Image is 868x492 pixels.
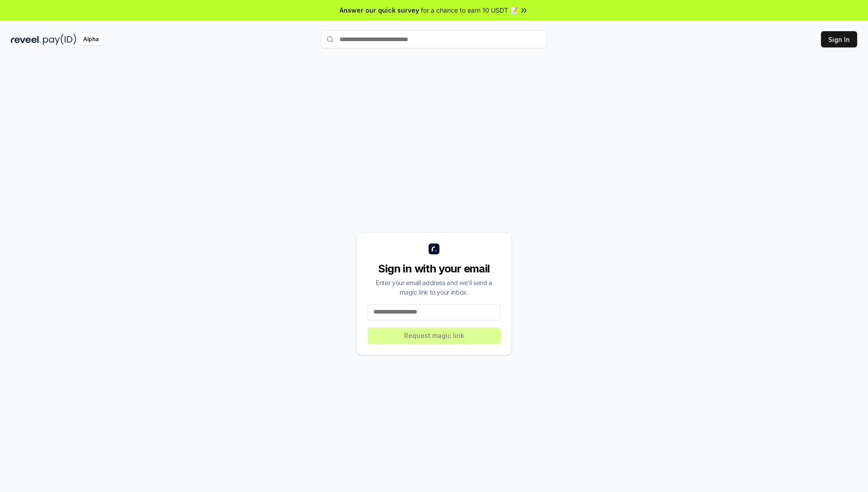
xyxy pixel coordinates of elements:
[78,34,104,45] div: Alpha
[43,34,76,45] img: pay_id
[421,5,518,15] span: for a chance to earn 10 USDT 📝
[821,31,857,47] button: Sign In
[11,34,41,45] img: reveel_dark
[429,244,439,254] img: logo_small
[368,278,500,297] div: Enter your email address and we’ll send a magic link to your inbox.
[340,5,419,15] span: Answer our quick survey
[368,262,500,276] div: Sign in with your email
